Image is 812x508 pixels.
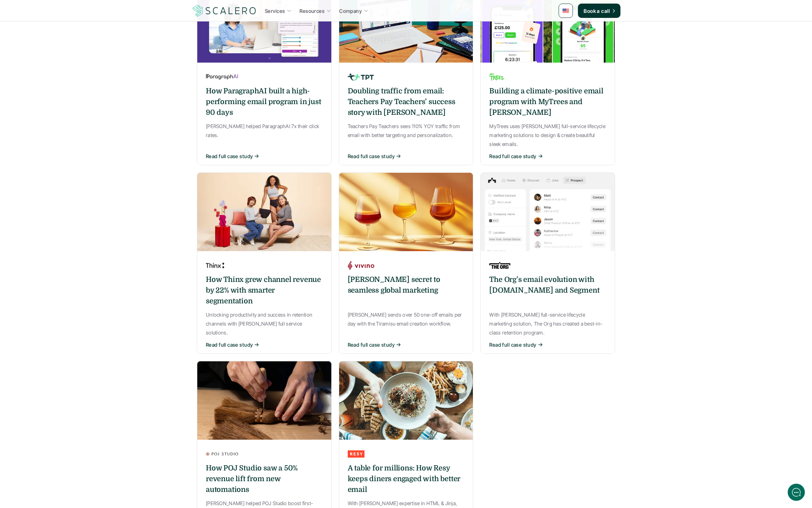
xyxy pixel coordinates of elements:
[339,172,474,251] img: A glass of wine along a hand holding a cellphone
[206,274,323,307] h6: How Thinx grew channel revenue by 22% with smarter segmentation
[348,463,465,495] h6: A table for millions: How Resy keeps diners engaged with better email
[480,172,615,251] img: A grid of different pictures of people working together
[299,7,325,15] p: Resources
[206,122,323,140] p: [PERSON_NAME] helped ParagraphAI 7x their click rates.
[46,99,86,105] span: New conversation
[206,310,323,337] p: Unlocking productivity and success in retention channels with [PERSON_NAME] full service solutions.
[348,152,395,160] p: Read full case study
[489,274,606,296] h6: The Org’s email evolution with [DOMAIN_NAME] and Segment
[339,7,362,15] p: Company
[348,341,395,348] p: Read full case study
[197,361,332,440] img: A japanese woman doing crafts at home
[11,95,132,109] button: New conversation
[192,4,257,18] img: Scalero company logo
[489,341,536,348] p: Read full case study
[339,361,474,440] img: Hands holding a plate of food with some other dishes below them.
[348,341,465,348] button: Read full case study
[206,341,253,348] p: Read full case study
[206,341,323,348] button: Read full case study
[489,152,606,160] button: Read full case study
[348,274,465,296] h6: [PERSON_NAME] secret to seamless global marketing
[197,172,332,251] img: 3 persons in underwear, one holding a dog an another one a bag
[206,152,253,160] p: Read full case study
[584,7,610,15] p: Book a call
[11,48,132,82] h2: Let us know if we can help with lifecycle marketing.
[348,152,465,160] button: Read full case study
[197,172,332,354] a: 3 persons in underwear, one holding a dog an another one a bagHow Thinx grew channel revenue by 2...
[489,310,606,337] p: With [PERSON_NAME] full-service lifecycle marketing solution, The Org has created a best-in-class...
[206,86,323,118] h6: How ParagraphAI built a high-performing email program in just 90 days
[788,484,805,501] iframe: gist-messenger-bubble-iframe
[206,463,323,495] h6: How POJ Studio saw a 50% revenue lift from new automations
[348,86,465,118] h6: Doubling traffic from email: Teachers Pay Teachers’ success story with [PERSON_NAME]
[578,4,620,18] a: Book a call
[339,172,474,354] a: A glass of wine along a hand holding a cellphone[PERSON_NAME] secret to seamless global marketing...
[489,152,536,160] p: Read full case study
[206,152,323,160] button: Read full case study
[265,7,285,15] p: Services
[489,86,606,118] h6: Building a climate-positive email program with MyTrees and [PERSON_NAME]
[11,35,132,46] h1: Hi! Welcome to [GEOGRAPHIC_DATA].
[60,250,90,255] span: We run on Gist
[348,310,465,328] p: [PERSON_NAME] sends over 50 one-off emails per day with the Tiramisu email creation workflow.
[489,122,606,149] p: MyTrees uses [PERSON_NAME] full-service lifecycle marketing solutions to design & create beautifu...
[348,122,465,140] p: Teachers Pay Teachers sees 110% YOY traffic from email with better targeting and personalization.
[480,172,615,354] a: A grid of different pictures of people working togetherThe Org’s email evolution with [DOMAIN_NAM...
[489,341,606,348] button: Read full case study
